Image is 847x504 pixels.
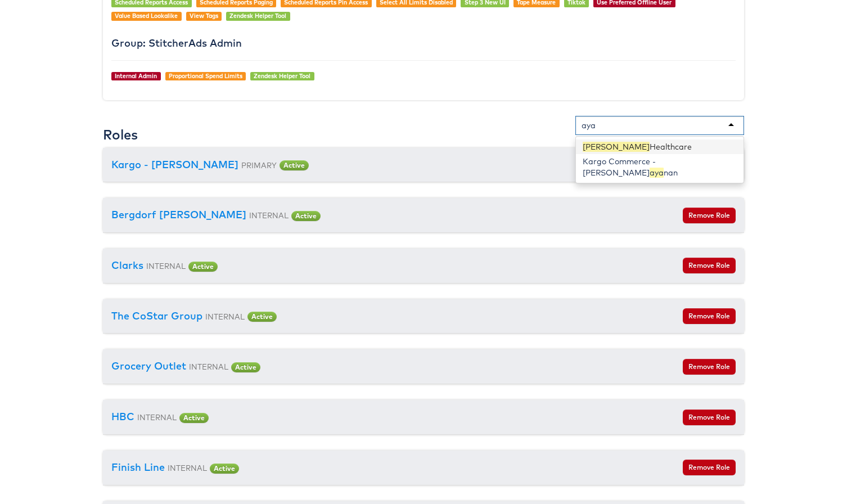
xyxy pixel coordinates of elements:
span: Active [188,262,218,272]
a: Zendesk Helper Tool [254,72,310,80]
small: INTERNAL [146,261,186,271]
button: Remove Role [683,208,736,223]
a: Internal Admin [115,72,157,80]
span: Active [210,463,239,474]
span: Active [291,211,321,221]
small: INTERNAL [249,210,289,220]
button: Remove Role [683,460,736,475]
span: Active [231,362,260,372]
h3: Roles [103,127,138,142]
a: Grocery Outlet [111,359,186,372]
a: Zendesk Helper Tool [229,12,286,20]
a: Kargo - [PERSON_NAME] [111,158,238,171]
button: Remove Role [683,409,736,425]
span: Active [179,413,209,423]
small: PRIMARY [241,160,277,170]
a: Clarks [111,259,143,272]
h4: Group: StitcherAds Admin [111,38,736,49]
a: HBC [111,410,134,423]
button: Remove Role [683,308,736,324]
small: INTERNAL [189,362,228,371]
span: [PERSON_NAME] [583,142,650,152]
a: Proportional Spend Limits [169,72,242,80]
div: Healthcare [576,139,744,154]
small: INTERNAL [168,463,207,472]
small: INTERNAL [137,412,177,422]
button: Remove Role [683,359,736,375]
div: Kargo Commerce - [PERSON_NAME] nan [576,154,744,180]
span: Active [247,312,277,322]
input: Add user to company... [582,120,598,131]
button: Remove Role [683,258,736,273]
a: The CoStar Group [111,309,202,322]
a: Value Based Lookalike [115,12,178,20]
a: Finish Line [111,461,165,474]
a: View Tags [190,12,218,20]
span: aya [650,168,664,178]
small: INTERNAL [205,312,245,321]
span: Active [280,160,309,170]
a: Bergdorf [PERSON_NAME] [111,208,246,221]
